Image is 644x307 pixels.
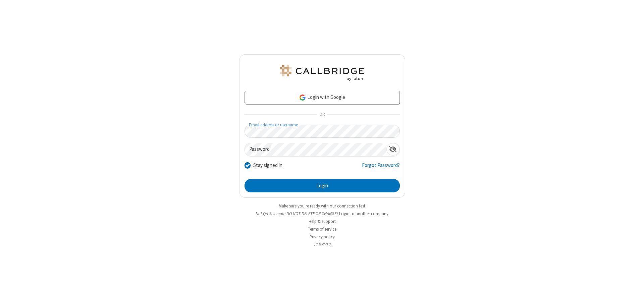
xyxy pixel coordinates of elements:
button: Login [245,179,400,192]
div: Show password [386,143,399,156]
li: Not QA Selenium DO NOT DELETE OR CHANGE? [239,210,405,217]
iframe: Chat [627,290,639,302]
a: Terms of service [308,226,336,232]
a: Login with Google [245,91,400,104]
li: v2.6.350.2 [239,241,405,248]
input: Email address or username [245,125,400,138]
input: Password [245,143,386,156]
a: Privacy policy [310,234,335,240]
button: Login to another company [339,210,388,217]
img: QA Selenium DO NOT DELETE OR CHANGE [278,65,366,81]
img: google-icon.png [299,94,306,101]
a: Forgot Password? [362,162,400,174]
a: Make sure you're ready with our connection test [279,203,365,209]
span: OR [317,110,327,119]
label: Stay signed in [253,162,282,169]
a: Help & support [309,219,336,224]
